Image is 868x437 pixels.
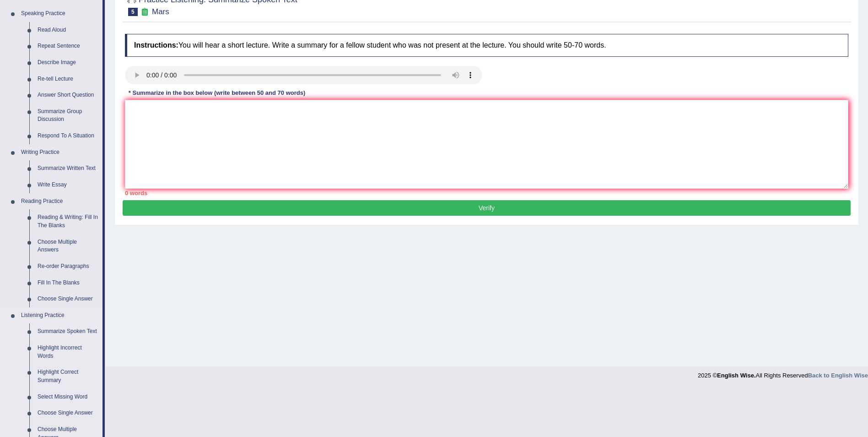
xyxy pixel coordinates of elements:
[17,144,102,161] a: Writing Practice
[17,307,102,324] a: Listening Practice
[33,364,102,388] a: Highlight Correct Summary
[17,5,102,22] a: Speaking Practice
[33,128,102,144] a: Respond To A Situation
[17,193,102,210] a: Reading Practice
[33,323,102,340] a: Summarize Spoken Text
[128,8,138,16] span: 5
[33,71,102,87] a: Re-tell Lecture
[33,340,102,364] a: Highlight Incorrect Words
[33,55,102,71] a: Describe Image
[33,160,102,177] a: Summarize Written Text
[33,389,102,405] a: Select Missing Word
[33,258,102,275] a: Re-order Paragraphs
[123,200,851,216] button: Verify
[808,372,868,379] a: Back to English Wise
[33,234,102,258] a: Choose Multiple Answers
[33,291,102,307] a: Choose Single Answer
[152,7,169,16] small: Mars
[33,209,102,234] a: Reading & Writing: Fill In The Blanks
[33,87,102,104] a: Answer Short Question
[33,38,102,55] a: Repeat Sentence
[33,405,102,421] a: Choose Single Answer
[125,34,848,57] h4: You will hear a short lecture. Write a summary for a fellow student who was not present at the le...
[33,177,102,193] a: Write Essay
[33,275,102,291] a: Fill In The Blanks
[717,372,755,379] strong: English Wise.
[125,89,309,98] div: * Summarize in the box below (write between 50 and 70 words)
[125,189,848,197] div: 0 words
[33,104,102,128] a: Summarize Group Discussion
[33,22,102,38] a: Read Aloud
[140,8,150,16] small: Exam occurring question
[134,41,178,49] b: Instructions:
[698,366,868,380] div: 2025 © All Rights Reserved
